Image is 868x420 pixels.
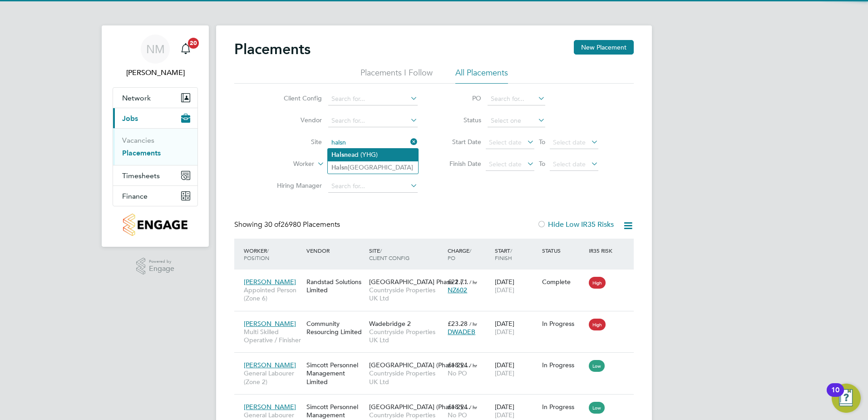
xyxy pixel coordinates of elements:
div: Complete [542,278,585,286]
a: [PERSON_NAME]Multi Skilled Operative / FinisherCommunity Resourcing LimitedWadebridge 2Countrysid... [242,315,634,322]
div: Site [367,242,445,266]
span: To [536,158,548,170]
span: / Finish [495,247,512,261]
nav: Main navigation [102,25,209,247]
span: / Position [244,247,269,261]
button: Finance [113,186,197,206]
li: ead (YHG) [328,149,418,161]
span: [DATE] [495,286,514,294]
span: NZ602 [448,286,467,294]
span: Timesheets [122,171,160,180]
span: / PO [448,247,471,261]
span: Finance [122,192,148,200]
label: Vendor [270,116,322,124]
b: Halsn [331,151,348,159]
span: Jobs [122,114,138,123]
a: NM[PERSON_NAME] [113,35,198,78]
div: [DATE] [493,356,540,382]
input: Search for... [328,115,418,127]
span: Countryside Properties UK Ltd [369,286,443,302]
span: Wadebridge 2 [369,320,411,328]
span: Low [589,360,605,372]
b: Halsn [331,164,348,171]
li: Placements I Follow [360,67,433,84]
span: Engage [149,265,174,273]
span: Network [122,94,151,102]
div: Randstad Solutions Limited [304,273,367,299]
a: Placements [122,149,161,157]
div: Vendor [304,242,367,259]
a: [PERSON_NAME]General Labourer (Zone 2)Simcott Personnel Management Limited[GEOGRAPHIC_DATA] (Phas... [242,398,634,405]
span: Select date [553,138,586,146]
div: Showing [234,220,342,230]
label: Start Date [440,138,481,146]
input: Select one [488,115,545,127]
span: Appointed Person (Zone 6) [244,286,302,302]
span: Low [589,402,605,414]
span: 26980 Placements [264,220,340,229]
span: [DATE] [495,411,514,419]
span: [PERSON_NAME] [244,403,296,411]
span: [DATE] [495,369,514,377]
label: Status [440,116,481,124]
div: Simcott Personnel Management Limited [304,356,367,390]
label: Hiring Manager [270,181,322,190]
span: / hr [469,320,477,327]
span: / hr [469,404,477,410]
span: Countryside Properties UK Ltd [369,328,443,344]
a: [PERSON_NAME]General Labourer (Zone 2)Simcott Personnel Management Limited[GEOGRAPHIC_DATA] (Phas... [242,356,634,364]
span: £18.94 [448,361,468,369]
span: 30 of [264,220,281,229]
div: [DATE] [493,273,540,299]
span: [DATE] [495,328,514,336]
label: Worker [262,160,314,169]
span: General Labourer (Zone 2) [244,369,302,385]
label: Finish Date [440,160,481,168]
span: [GEOGRAPHIC_DATA] (Phase 2),… [369,403,470,411]
span: [PERSON_NAME] [244,320,296,328]
div: Charge [445,242,493,266]
div: Jobs [113,128,197,165]
a: Powered byEngage [136,258,175,275]
span: Powered by [149,258,174,265]
button: Network [113,88,197,108]
input: Search for... [328,180,418,193]
button: Timesheets [113,165,197,185]
button: New Placement [574,40,634,55]
span: NM [146,43,165,55]
h2: Placements [234,40,311,58]
div: Community Resourcing Limited [304,315,367,340]
div: 10 [831,390,839,402]
span: / hr [469,279,477,285]
div: Status [540,242,587,259]
button: Open Resource Center, 10 new notifications [832,384,861,413]
span: Select date [489,138,522,146]
span: [GEOGRAPHIC_DATA] (Phase 2),… [369,361,470,369]
span: Select date [489,160,522,168]
label: Client Config [270,94,322,102]
span: No PO [448,369,467,377]
label: Site [270,138,322,146]
div: In Progress [542,403,585,411]
li: [GEOGRAPHIC_DATA] [328,161,418,174]
span: £18.94 [448,403,468,411]
span: Countryside Properties UK Ltd [369,369,443,385]
span: No PO [448,411,467,419]
span: To [536,136,548,148]
a: 20 [177,35,195,64]
span: High [589,319,606,330]
span: / Client Config [369,247,409,261]
span: £23.28 [448,320,468,328]
input: Search for... [328,136,418,149]
span: [PERSON_NAME] [244,278,296,286]
a: Go to home page [113,214,198,236]
span: High [589,277,606,289]
div: Start [493,242,540,266]
div: In Progress [542,361,585,369]
a: [PERSON_NAME]Appointed Person (Zone 6)Randstad Solutions Limited[GEOGRAPHIC_DATA] Phase 2 (…Count... [242,273,634,280]
li: All Placements [455,67,508,84]
label: Hide Low IR35 Risks [537,220,614,229]
span: DWADEB [448,328,475,336]
span: Select date [553,160,586,168]
label: PO [440,94,481,102]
